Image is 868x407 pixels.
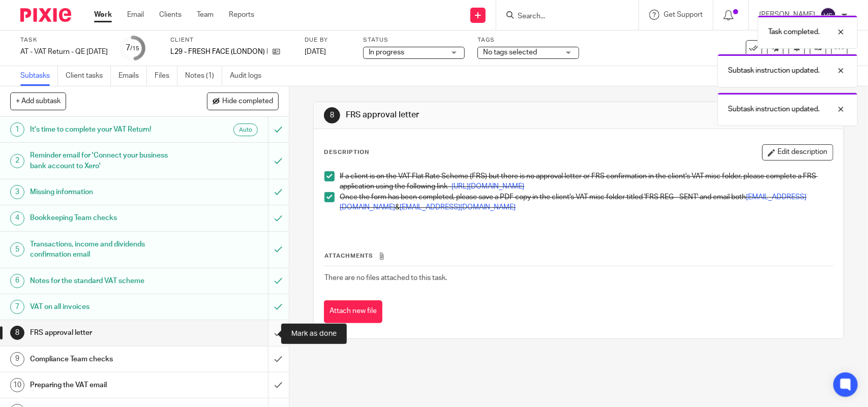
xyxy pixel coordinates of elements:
[20,66,58,86] a: Subtasks
[30,237,182,263] h1: Transactions, income and dividends confirmation email
[768,27,820,37] p: Task completed.
[10,326,24,340] div: 8
[452,183,524,190] a: [URL][DOMAIN_NAME]
[10,92,66,110] button: + Add subtask
[170,36,292,44] label: Client
[820,7,836,23] img: svg%3E
[305,48,326,55] span: [DATE]
[30,273,182,289] h1: Notes for the standard VAT scheme
[728,104,820,114] p: Subtask instruction updated.
[197,10,214,20] a: Team
[30,210,182,226] h1: Bookkeeping Team checks
[10,378,24,392] div: 10
[118,66,147,86] a: Emails
[170,47,267,57] p: L29 - FRESH FACE (LONDON) LTD
[30,352,182,367] h1: Compliance Team checks
[20,47,108,57] div: AT - VAT Return - QE [DATE]
[155,66,177,86] a: Files
[230,66,269,86] a: Audit logs
[324,253,373,259] span: Attachments
[363,36,465,44] label: Status
[10,122,24,137] div: 1
[728,66,820,76] p: Subtask instruction updated.
[30,184,182,200] h1: Missing information
[222,98,273,106] span: Hide completed
[10,211,24,226] div: 4
[94,10,112,20] a: Work
[10,154,24,168] div: 2
[400,204,516,211] a: [EMAIL_ADDRESS][DOMAIN_NAME]
[131,46,140,51] small: /15
[10,352,24,366] div: 9
[305,36,350,44] label: Due by
[20,8,71,22] img: Pixie
[10,300,24,314] div: 7
[340,192,832,213] p: Once the form has been completed, please save a PDF copy in the client's VAT misc folder titled '...
[340,171,832,192] p: If a client is on the VAT Flat Rate Scheme (FRS) but there is no approval letter or FRS confirmat...
[159,10,182,20] a: Clients
[30,299,182,315] h1: VAT on all invoices
[762,144,833,161] button: Edit description
[324,107,340,123] div: 8
[346,110,601,120] h1: FRS approval letter
[324,148,369,156] p: Description
[126,42,140,54] div: 7
[30,325,182,340] h1: FRS approval letter
[10,185,24,199] div: 3
[30,122,182,137] h1: It's time to complete your VAT Return!
[66,66,111,86] a: Client tasks
[369,49,404,56] span: In progress
[30,378,182,393] h1: Preparing the VAT email
[127,10,144,20] a: Email
[10,274,24,288] div: 6
[20,47,108,57] div: AT - VAT Return - QE 31-07-2025
[207,92,279,110] button: Hide completed
[20,36,108,44] label: Task
[229,10,254,20] a: Reports
[324,300,382,323] button: Attach new file
[10,242,24,257] div: 5
[324,274,447,281] span: There are no files attached to this task.
[30,148,182,174] h1: Reminder email for 'Connect your business bank account to Xero'
[233,123,258,136] div: Auto
[185,66,222,86] a: Notes (1)
[340,194,806,211] a: [EMAIL_ADDRESS][DOMAIN_NAME]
